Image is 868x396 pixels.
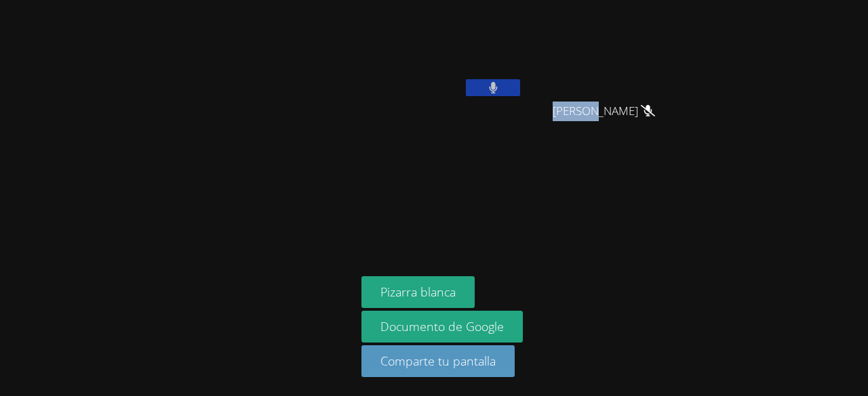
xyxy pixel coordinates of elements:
font: Pizarra blanca [380,284,456,300]
button: Pizarra blanca [361,276,475,308]
font: Comparte tu pantalla [380,353,496,369]
font: Documento de Google [380,318,504,334]
font: [PERSON_NAME] [553,103,638,118]
a: Documento de Google [361,311,523,343]
button: Comparte tu pantalla [361,345,515,377]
